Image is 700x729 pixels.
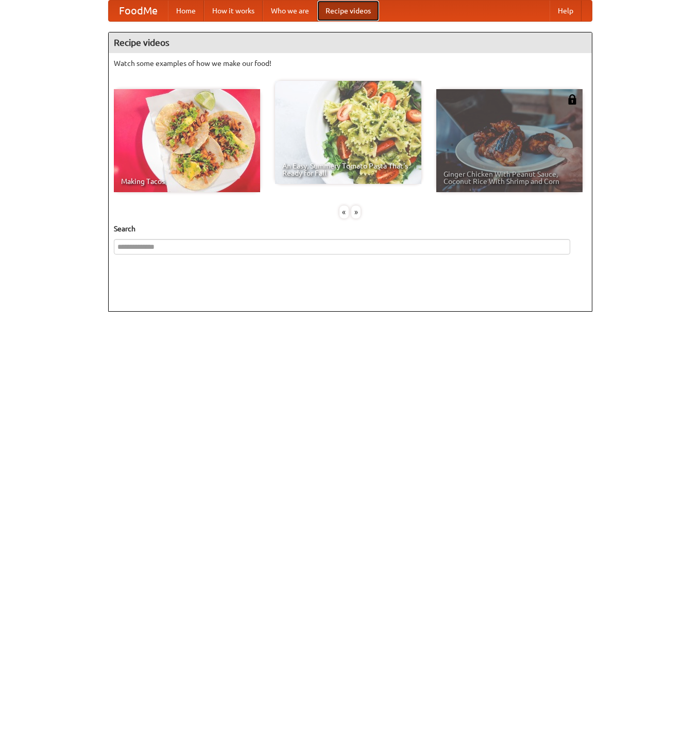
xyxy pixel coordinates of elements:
div: « [339,206,349,218]
p: Watch some examples of how we make our food! [114,58,587,69]
h4: Recipe videos [109,32,592,53]
a: How it works [204,1,263,21]
span: An Easy, Summery Tomato Pasta That's Ready for Fall [282,162,414,177]
a: Help [550,1,582,21]
span: Making Tacos [121,178,253,185]
img: 483408.png [567,94,577,105]
a: Making Tacos [114,89,260,192]
a: Recipe videos [317,1,379,21]
a: An Easy, Summery Tomato Pasta That's Ready for Fall [275,81,421,184]
h5: Search [114,224,587,234]
a: Who we are [263,1,317,21]
div: » [351,206,361,218]
a: FoodMe [109,1,168,21]
a: Home [168,1,204,21]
